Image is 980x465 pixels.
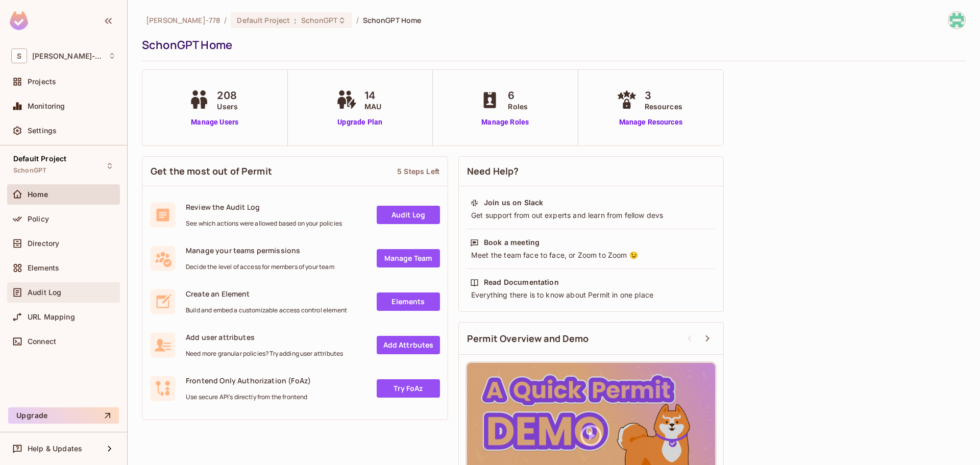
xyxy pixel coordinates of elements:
[28,337,56,346] span: Connect
[186,393,311,401] span: Use secure API's directly from the frontend
[301,15,338,25] span: SchonGPT
[645,88,682,103] span: 3
[377,336,440,354] a: Add Attrbutes
[11,48,27,63] span: S
[8,407,119,424] button: Upgrade
[28,313,75,321] span: URL Mapping
[186,202,342,212] span: Review the Audit Log
[467,165,519,178] span: Need Help?
[28,102,65,110] span: Monitoring
[10,11,28,30] img: SReyMgAAAABJRU5ErkJggg==
[13,155,66,163] span: Default Project
[224,15,227,25] li: /
[293,16,297,25] span: :
[508,88,528,103] span: 6
[28,190,48,199] span: Home
[217,101,238,112] span: Users
[377,379,440,398] a: Try FoAz
[470,250,712,260] div: Meet the team face to face, or Zoom to Zoom 😉
[356,15,359,25] li: /
[151,165,272,178] span: Get the most out of Permit
[186,263,334,271] span: Decide the level of access for members of your team
[364,88,381,103] span: 14
[28,215,49,223] span: Policy
[470,210,712,221] div: Get support from out experts and learn from fellow devs
[142,37,961,53] div: SchonGPT Home
[237,15,290,25] span: Default Project
[364,101,381,112] span: MAU
[470,290,712,300] div: Everything there is to know about Permit in one place
[645,101,682,112] span: Resources
[28,264,59,272] span: Elements
[363,15,422,25] span: SchonGPT Home
[334,117,386,128] a: Upgrade Plan
[484,237,540,248] div: Book a meeting
[28,78,56,86] span: Projects
[484,277,559,287] div: Read Documentation
[13,166,46,175] span: SchonGPT
[477,117,533,128] a: Manage Roles
[28,445,82,453] span: Help & Updates
[146,15,220,25] span: the active workspace
[186,350,343,358] span: Need more granular policies? Try adding user attributes
[186,117,243,128] a: Manage Users
[186,332,343,342] span: Add user attributes
[28,239,59,248] span: Directory
[186,376,311,385] span: Frontend Only Authorization (FoAz)
[217,88,238,103] span: 208
[32,52,103,60] span: Workspace: Scott-778
[614,117,688,128] a: Manage Resources
[508,101,528,112] span: Roles
[484,198,543,208] div: Join us on Slack
[186,289,347,299] span: Create an Element
[397,166,439,176] div: 5 Steps Left
[186,246,334,255] span: Manage your teams permissions
[948,12,965,29] img: Emma Tong
[186,306,347,314] span: Build and embed a customizable access control element
[377,206,440,224] a: Audit Log
[28,288,61,297] span: Audit Log
[28,127,57,135] span: Settings
[186,219,342,228] span: See which actions were allowed based on your policies
[377,249,440,267] a: Manage Team
[467,332,589,345] span: Permit Overview and Demo
[377,292,440,311] a: Elements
